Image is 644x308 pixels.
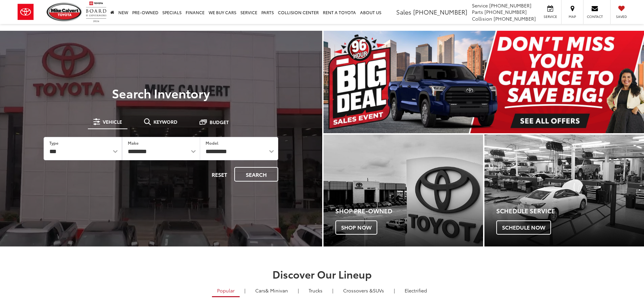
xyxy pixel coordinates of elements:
[392,287,397,294] li: |
[472,2,488,9] span: Service
[338,285,389,296] a: SUVs
[304,285,328,296] a: Trucks
[400,285,432,296] a: Electrified
[484,135,644,246] a: Schedule Service Schedule Now
[103,119,122,124] span: Vehicle
[243,287,247,294] li: |
[413,7,467,16] span: [PHONE_NUMBER]
[212,285,240,297] a: Popular
[587,14,603,19] span: Contact
[265,287,288,294] span: & Minivan
[494,15,536,22] span: [PHONE_NUMBER]
[206,167,233,182] button: Reset
[331,287,335,294] li: |
[296,287,301,294] li: |
[49,140,58,146] label: Type
[250,285,293,296] a: Cars
[335,208,483,214] h4: Shop Pre-Owned
[210,120,229,124] span: Budget
[489,2,531,9] span: [PHONE_NUMBER]
[484,8,527,15] span: [PHONE_NUMBER]
[324,135,483,246] div: Toyota
[28,86,294,100] h3: Search Inventory
[496,208,644,214] h4: Schedule Service
[565,14,580,19] span: Map
[324,135,483,246] a: Shop Pre-Owned Shop Now
[472,15,492,22] span: Collision
[496,220,551,235] span: Schedule Now
[472,8,483,15] span: Parts
[343,287,373,294] span: Crossovers &
[206,140,218,146] label: Model
[153,119,177,124] span: Keyword
[128,140,139,146] label: Make
[484,135,644,246] div: Toyota
[84,268,560,280] h2: Discover Our Lineup
[47,3,82,21] img: Mike Calvert Toyota
[543,14,558,19] span: Service
[614,14,629,19] span: Saved
[396,7,411,16] span: Sales
[234,167,278,182] button: Search
[335,220,377,235] span: Shop Now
